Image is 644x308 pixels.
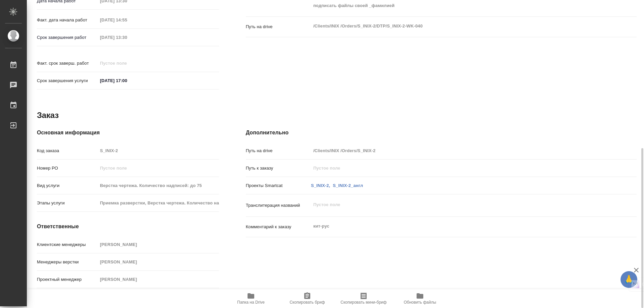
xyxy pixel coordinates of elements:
input: Пустое поле [98,198,219,208]
p: Код заказа [37,147,98,154]
p: Транслитерация названий [246,202,311,209]
span: Скопировать бриф [289,300,325,305]
p: Комментарий к заказу [246,224,311,230]
h2: Заказ [37,110,59,121]
h4: Ответственные [37,223,219,231]
span: Обновить файлы [404,300,436,305]
input: Пустое поле [98,274,219,284]
input: Пустое поле [98,163,219,173]
p: Срок завершения услуги [37,77,98,84]
input: ✎ Введи что-нибудь [98,76,156,85]
button: Скопировать бриф [279,289,335,308]
input: Пустое поле [98,240,219,249]
h4: Основная информация [37,129,219,137]
input: Пустое поле [98,58,156,68]
p: Путь к заказу [246,165,311,172]
a: S_INIX-2, [311,183,330,188]
button: Папка на Drive [223,289,279,308]
a: S_INIX-2_англ [333,183,363,188]
input: Пустое поле [98,181,219,190]
span: Скопировать мини-бриф [340,300,386,305]
button: 🙏 [621,271,637,288]
p: Срок завершения работ [37,34,98,41]
p: Проекты Smartcat [246,182,311,189]
button: Скопировать мини-бриф [335,289,392,308]
p: Вид услуги [37,182,98,189]
input: Пустое поле [98,33,156,42]
p: Факт. срок заверш. работ [37,60,98,67]
input: Пустое поле [311,146,604,156]
h4: Дополнительно [246,129,637,137]
p: Номер РО [37,165,98,172]
p: Путь на drive [246,23,311,30]
p: Клиентские менеджеры [37,241,98,248]
input: Пустое поле [98,146,219,156]
input: Пустое поле [98,257,219,267]
input: Пустое поле [98,15,156,25]
span: 🙏 [623,272,635,287]
textarea: /Clients/INIX /Orders/S_INIX-2/DTP/S_INIX-2-WK-040 [311,20,604,32]
p: Проектный менеджер [37,276,98,283]
p: Путь на drive [246,147,311,154]
p: Этапы услуги [37,200,98,206]
p: Менеджеры верстки [37,259,98,265]
textarea: кит-рус [311,221,604,232]
span: Папка на Drive [237,300,265,305]
input: Пустое поле [311,163,604,173]
p: Факт. дата начала работ [37,17,98,23]
button: Обновить файлы [392,289,448,308]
